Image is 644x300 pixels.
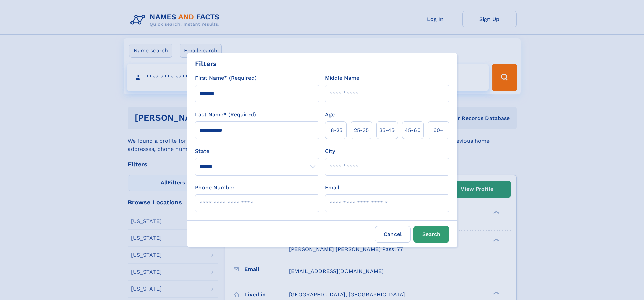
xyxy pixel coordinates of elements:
[354,126,369,134] span: 25‑35
[195,111,256,119] label: Last Name* (Required)
[325,111,335,119] label: Age
[195,184,235,192] label: Phone Number
[433,126,444,134] span: 60+
[325,147,335,155] label: City
[195,59,217,69] div: Filters
[329,126,342,134] span: 18‑25
[405,126,421,134] span: 45‑60
[325,74,359,82] label: Middle Name
[195,147,319,155] label: State
[325,184,339,192] label: Email
[379,126,395,134] span: 35‑45
[375,226,411,243] label: Cancel
[195,74,257,82] label: First Name* (Required)
[413,226,449,243] button: Search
